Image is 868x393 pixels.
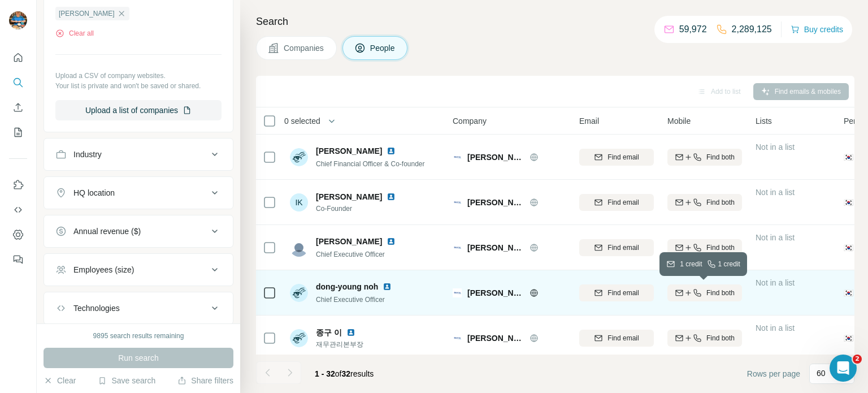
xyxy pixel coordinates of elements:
[55,81,222,91] p: Your list is private and won't be saved or shared.
[9,72,27,93] button: Search
[316,191,382,202] span: [PERSON_NAME]
[607,197,639,208] span: Find email
[607,333,639,343] span: Find email
[706,288,735,298] span: Find both
[315,369,374,378] span: results
[667,239,742,256] button: Find both
[316,339,363,349] span: 재무관리본부장
[44,375,76,386] button: Clear
[453,198,462,207] img: Logo of Bertis
[177,375,233,386] button: Share filters
[9,249,27,270] button: Feedback
[579,149,654,166] button: Find email
[44,256,233,283] button: Employees (size)
[316,204,400,214] span: Co-Founder
[290,148,308,166] img: Avatar
[667,115,691,127] span: Mobile
[55,100,222,120] button: Upload a list of companies
[316,296,385,304] span: Chief Executive Officer
[284,42,325,54] span: Companies
[467,287,524,299] span: [PERSON_NAME]
[55,71,222,81] p: Upload a CSV of company websites.
[44,218,233,245] button: Annual revenue ($)
[73,264,134,275] div: Employees (size)
[747,368,800,379] span: Rows per page
[706,243,735,253] span: Find both
[387,146,396,156] img: LinkedIn logo
[44,141,233,168] button: Industry
[706,197,735,208] span: Find both
[453,243,462,252] img: Logo of Bertis
[679,23,707,36] p: 59,972
[844,242,853,253] span: 🇰🇷
[453,334,462,343] img: Logo of Bertis
[256,14,854,29] h4: Search
[453,288,462,297] img: Logo of Bertis
[315,369,335,378] span: 1 - 32
[44,179,233,206] button: HQ location
[93,331,184,341] div: 9895 search results remaining
[830,355,857,382] iframe: Intercom live chat
[59,8,115,19] span: [PERSON_NAME]
[706,152,735,162] span: Find both
[756,278,795,287] span: Not in a list
[667,194,742,211] button: Find both
[9,11,27,29] img: Avatar
[756,142,795,152] span: Not in a list
[756,188,795,197] span: Not in a list
[316,281,378,292] span: dong-young noh
[667,149,742,166] button: Find both
[756,323,795,332] span: Not in a list
[335,369,342,378] span: of
[316,145,382,157] span: [PERSON_NAME]
[290,193,308,211] div: IK
[316,236,382,247] span: [PERSON_NAME]
[467,197,524,208] span: [PERSON_NAME]
[9,122,27,142] button: My lists
[579,330,654,347] button: Find email
[98,375,155,386] button: Save search
[756,115,772,127] span: Lists
[9,224,27,245] button: Dashboard
[290,239,308,257] img: Avatar
[290,329,308,347] img: Avatar
[607,243,639,253] span: Find email
[370,42,396,54] span: People
[667,284,742,301] button: Find both
[290,284,308,302] img: Avatar
[732,23,772,36] p: 2,289,125
[73,303,120,314] div: Technologies
[467,152,524,163] span: [PERSON_NAME]
[346,328,355,337] img: LinkedIn logo
[607,152,639,162] span: Find email
[73,187,115,198] div: HQ location
[579,239,654,256] button: Find email
[844,332,853,344] span: 🇰🇷
[844,287,853,299] span: 🇰🇷
[467,332,524,344] span: [PERSON_NAME]
[844,197,853,208] span: 🇰🇷
[387,192,396,201] img: LinkedIn logo
[853,355,862,364] span: 2
[73,149,102,160] div: Industry
[607,288,639,298] span: Find email
[316,327,342,338] span: 종구 이
[55,28,94,38] button: Clear all
[9,47,27,68] button: Quick start
[467,242,524,253] span: [PERSON_NAME]
[706,333,735,343] span: Find both
[791,21,843,37] button: Buy credits
[667,330,742,347] button: Find both
[44,295,233,322] button: Technologies
[453,153,462,162] img: Logo of Bertis
[383,282,392,291] img: LinkedIn logo
[9,200,27,220] button: Use Surfe API
[284,115,320,127] span: 0 selected
[387,237,396,246] img: LinkedIn logo
[844,152,853,163] span: 🇰🇷
[453,115,487,127] span: Company
[817,368,826,379] p: 60
[9,175,27,195] button: Use Surfe on LinkedIn
[316,160,425,168] span: Chief Financial Officer & Co-founder
[756,233,795,242] span: Not in a list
